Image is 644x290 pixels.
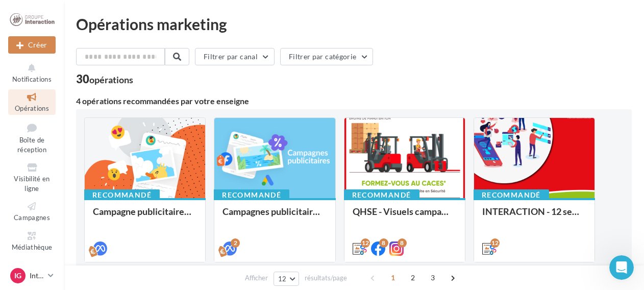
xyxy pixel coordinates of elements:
[17,136,46,154] span: Boîte de réception
[8,266,56,285] a: IG Interaction GIEN
[278,275,287,283] span: 12
[8,199,56,224] a: Campagnes
[609,255,634,280] iframe: Intercom live chat
[12,243,53,251] span: Médiathèque
[222,206,327,227] div: Campagnes publicitaires
[8,119,56,156] a: Boîte de réception
[8,160,56,195] a: Visibilité en ligne
[14,271,21,281] span: IG
[8,257,56,282] a: Calendrier
[274,272,300,286] button: 12
[398,238,407,248] div: 8
[8,89,56,114] a: Opérations
[76,97,632,105] div: 4 opérations recommandées par votre enseigne
[425,270,441,286] span: 3
[474,189,549,201] div: Recommandé
[231,238,240,248] div: 2
[385,270,401,286] span: 1
[280,48,373,65] button: Filtrer par catégorie
[8,60,56,85] button: Notifications
[305,273,347,283] span: résultats/page
[76,74,133,85] div: 30
[361,238,370,248] div: 12
[353,206,457,227] div: QHSE - Visuels campagnes siège
[8,36,56,54] div: Nouvelle campagne
[195,48,275,65] button: Filtrer par canal
[214,189,289,201] div: Recommandé
[405,270,421,286] span: 2
[76,16,632,32] div: Opérations marketing
[30,271,44,281] p: Interaction GIEN
[93,206,197,227] div: Campagne publicitaire saisonniers
[379,238,388,248] div: 8
[8,228,56,253] a: Médiathèque
[12,75,52,83] span: Notifications
[482,206,586,227] div: INTERACTION - 12 semaines de publication
[490,238,500,248] div: 12
[84,189,160,201] div: Recommandé
[15,104,49,112] span: Opérations
[8,36,56,54] button: Créer
[89,75,133,84] div: opérations
[245,273,268,283] span: Afficher
[344,189,419,201] div: Recommandé
[14,175,49,192] span: Visibilité en ligne
[14,213,50,222] span: Campagnes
